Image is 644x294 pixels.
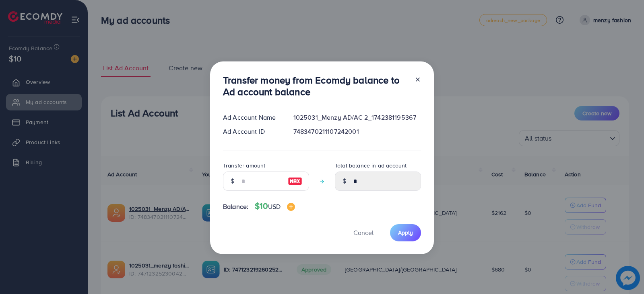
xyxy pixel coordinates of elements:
button: Apply [390,224,421,241]
div: Ad Account ID [217,127,287,136]
img: image [287,203,295,211]
label: Total balance in ad account [335,161,407,169]
span: Balance: [223,202,248,211]
span: USD [268,202,281,211]
label: Transfer amount [223,161,265,169]
div: Ad Account Name [217,113,287,122]
div: 1025031_Menzy AD/AC 2_1742381195367 [287,113,427,122]
button: Cancel [343,224,384,241]
h3: Transfer money from Ecomdy balance to Ad account balance [223,74,408,98]
span: Apply [398,229,413,237]
span: Cancel [353,228,374,237]
h4: $10 [255,201,295,211]
div: 7483470211107242001 [287,127,427,136]
img: image [288,176,302,186]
